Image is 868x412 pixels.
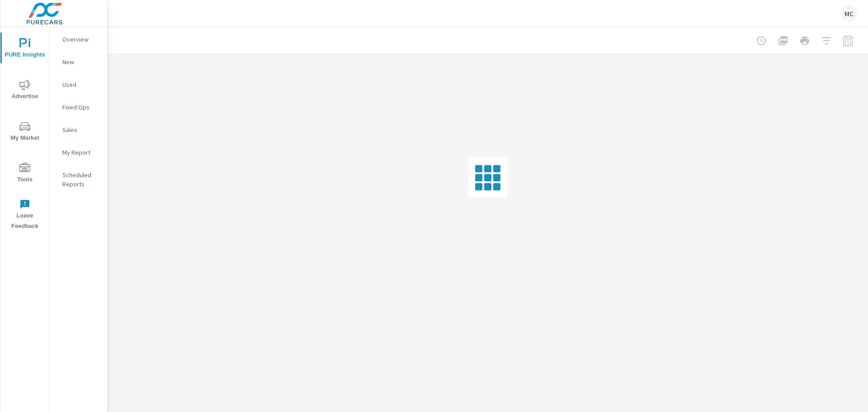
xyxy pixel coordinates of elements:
p: Scheduled Reports [62,170,100,189]
span: My Market [3,121,47,143]
span: PURE Insights [3,38,47,60]
div: Sales [50,123,107,137]
p: Fixed Ops [62,103,100,112]
p: New [62,57,100,66]
div: MC [841,5,857,22]
div: nav menu [0,27,49,235]
span: Tools [3,163,47,185]
div: Used [50,78,107,91]
p: My Report [62,148,100,157]
div: My Report [50,146,107,159]
div: Scheduled Reports [50,168,107,191]
div: Overview [50,33,107,46]
span: Advertise [3,80,47,102]
div: New [50,55,107,69]
div: Fixed Ops [50,100,107,114]
p: Sales [62,125,100,134]
span: Leave Feedback [3,199,47,232]
p: Used [62,80,100,89]
p: Overview [62,35,100,44]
